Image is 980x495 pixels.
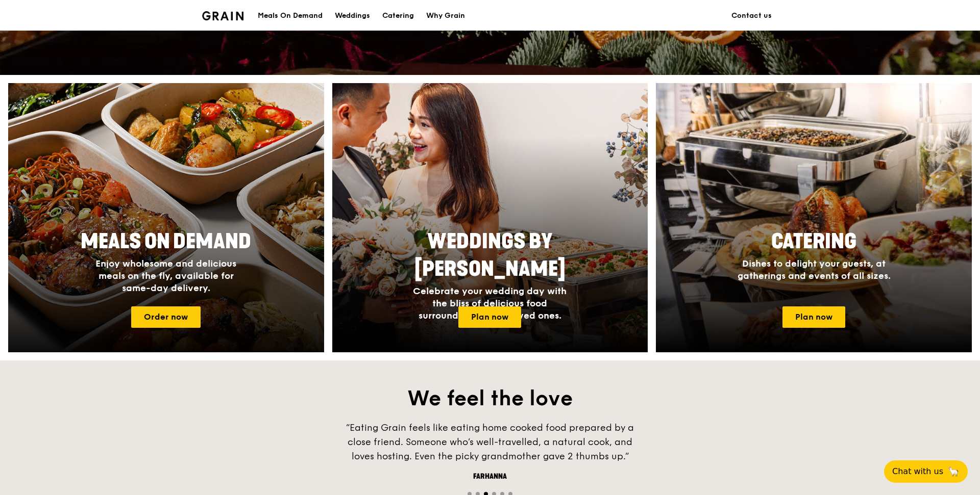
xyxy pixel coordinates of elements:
[382,1,414,31] div: Catering
[413,285,567,321] span: Celebrate your wedding day with the bliss of delicious food surrounded by your loved ones.
[332,83,648,352] a: Weddings by [PERSON_NAME]Celebrate your wedding day with the bliss of delicious food surrounded b...
[420,1,471,31] a: Why Grain
[376,1,420,31] a: Catering
[202,11,243,20] img: Grain
[337,421,643,463] div: “Eating Grain feels like eating home cooked food prepared by a close friend. Someone who’s well-t...
[81,229,251,254] span: Meals On Demand
[414,229,566,281] span: Weddings by [PERSON_NAME]
[258,1,323,31] div: Meals On Demand
[335,1,370,31] div: Weddings
[329,1,376,31] a: Weddings
[725,1,778,31] a: Contact us
[131,306,201,328] a: Order now
[656,83,972,352] a: CateringDishes to delight your guests, at gatherings and events of all sizes.Plan now
[884,460,968,483] button: Chat with us🦙
[947,465,960,478] span: 🦙
[656,83,972,352] img: catering-card.e1cfaf3e.jpg
[426,1,465,31] div: Why Grain
[892,465,943,478] span: Chat with us
[458,306,521,328] a: Plan now
[738,258,891,281] span: Dishes to delight your guests, at gatherings and events of all sizes.
[771,229,856,254] span: Catering
[332,83,648,352] img: weddings-card.4f3003b8.jpg
[95,258,236,294] span: Enjoy wholesome and delicious meals on the fly, available for same-day delivery.
[782,306,845,328] a: Plan now
[8,83,324,352] a: Meals On DemandEnjoy wholesome and delicious meals on the fly, available for same-day delivery.Or...
[337,472,643,482] div: Farhanna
